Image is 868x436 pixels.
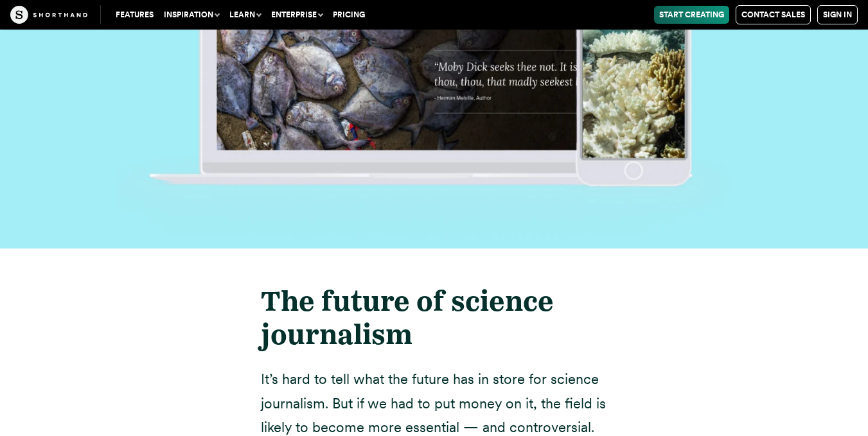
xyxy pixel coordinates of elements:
a: Start Creating [654,6,729,24]
img: The Craft [10,6,87,24]
a: Sign in [817,5,858,24]
strong: The future of science journalism [261,284,554,352]
a: Contact Sales [736,5,811,24]
a: Pricing [328,6,370,24]
button: Inspiration [159,6,224,24]
a: Features [111,6,159,24]
button: Enterprise [266,6,328,24]
button: Learn [224,6,266,24]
